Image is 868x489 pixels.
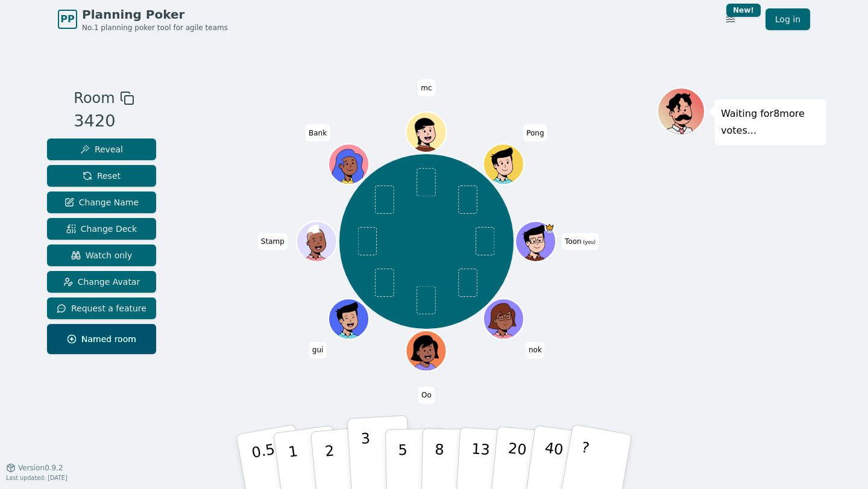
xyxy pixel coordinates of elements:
span: Version 0.9.2 [18,463,63,473]
button: Version0.9.2 [6,463,63,473]
button: New! [720,8,741,30]
p: Waiting for 8 more votes... [721,105,820,139]
span: Request a feature [57,302,146,314]
span: Click to change your name [258,233,288,250]
span: Click to change your name [526,341,545,358]
span: PP [60,12,74,26]
button: Click to change your avatar [517,222,555,260]
button: Reset [47,165,156,187]
button: Reveal [47,139,156,160]
span: Named room [67,333,136,345]
span: Change Deck [66,223,137,235]
span: Planning Poker [82,6,228,23]
span: Reveal [80,143,123,155]
span: Click to change your name [562,233,599,250]
button: Watch only [47,244,156,266]
span: Click to change your name [418,387,435,403]
div: 3420 [74,109,134,134]
span: Change Name [64,196,139,208]
span: Click to change your name [309,341,327,358]
span: (you) [582,240,596,245]
button: Change Name [47,192,156,213]
button: Change Deck [47,218,156,240]
span: No.1 planning poker tool for agile teams [82,23,228,33]
span: Click to change your name [418,79,435,96]
a: PPPlanning PokerNo.1 planning poker tool for agile teams [58,6,228,33]
a: Log in [766,8,810,30]
span: Toon is the host [545,222,555,232]
div: New! [726,4,761,17]
span: Click to change your name [523,124,547,141]
span: Last updated: [DATE] [6,475,68,481]
span: Click to change your name [306,124,330,141]
span: Room [74,87,115,109]
span: Watch only [71,249,133,261]
button: Change Avatar [47,271,156,293]
button: Request a feature [47,297,156,319]
span: Change Avatar [63,276,140,288]
span: Reset [83,170,121,182]
button: Named room [47,324,156,354]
